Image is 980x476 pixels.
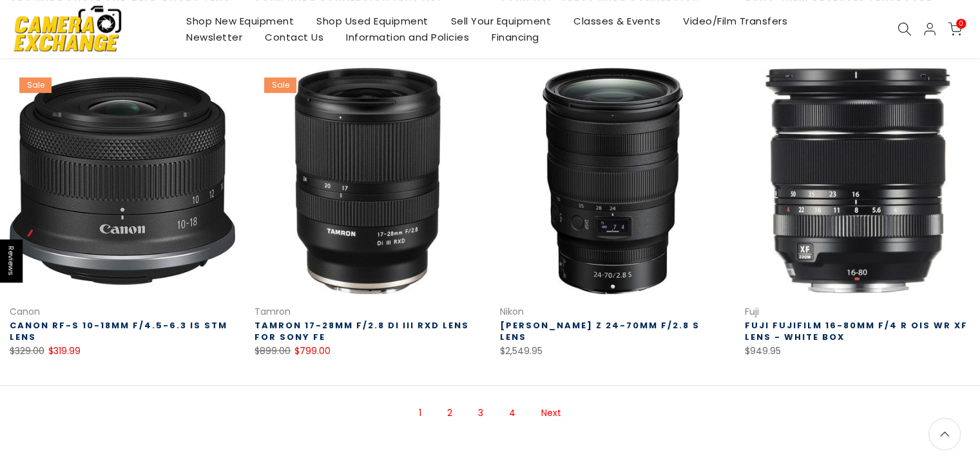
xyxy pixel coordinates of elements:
[948,22,962,36] a: 0
[472,402,490,424] a: Page 3
[562,13,672,29] a: Classes & Events
[956,19,966,28] span: 0
[535,402,568,424] a: Next
[745,319,968,343] a: Fuji Fujifilm 16-80mm f/4 R OIS WR XF Lens - White Box
[175,29,254,45] a: Newsletter
[500,319,700,343] a: [PERSON_NAME] Z 24-70mm F/2.8 S Lens
[500,343,725,359] div: $2,549.95
[294,343,331,359] ins: $799.00
[928,418,961,450] a: Back to the top
[500,305,524,318] a: Nikon
[48,343,81,359] ins: $319.99
[255,344,291,357] del: $899.00
[305,13,440,29] a: Shop Used Equipment
[745,343,970,359] div: $949.95
[441,402,459,424] a: Page 2
[503,402,522,424] a: Page 4
[10,344,44,357] del: $329.00
[745,305,759,318] a: Fuji
[255,305,291,318] a: Tamron
[255,319,469,343] a: Tamron 17-28mm f/2.8 Di III RXD Lens for Sony FE
[481,29,551,45] a: Financing
[412,402,428,424] span: Page 1
[335,29,481,45] a: Information and Policies
[439,13,562,29] a: Sell Your Equipment
[10,305,40,318] a: Canon
[672,13,799,29] a: Video/Film Transfers
[254,29,335,45] a: Contact Us
[175,13,305,29] a: Shop New Equipment
[10,319,227,343] a: Canon RF-S 10-18mm f/4.5-6.3 IS STM Lens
